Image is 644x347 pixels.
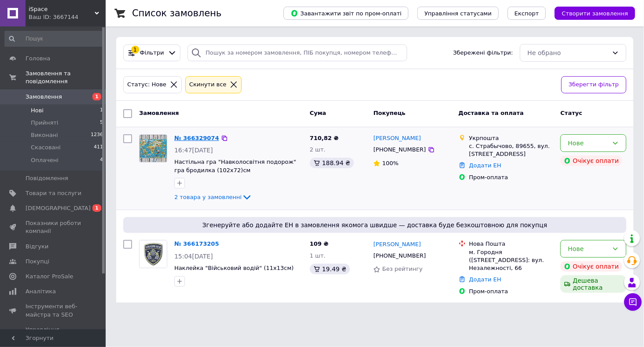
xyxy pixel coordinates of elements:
span: Показники роботи компанії [26,219,81,235]
span: Відгуки [26,243,48,251]
span: [DEMOGRAPHIC_DATA] [26,204,91,212]
span: Покупець [373,110,405,116]
button: Експорт [508,7,546,20]
span: Інструменти веб-майстра та SEO [26,303,81,318]
button: Управління статусами [417,7,499,20]
img: Фото товару [140,135,167,162]
span: Згенеруйте або додайте ЕН в замовлення якомога швидше — доставка буде безкоштовною для покупця [127,221,623,229]
div: Ваш ID: 3667144 [29,13,106,21]
div: Укрпошта [469,134,554,142]
span: Завантажити звіт по пром-оплаті [291,9,401,17]
span: Повідомлення [26,174,68,182]
h1: Список замовлень [132,8,221,18]
span: Доставка та оплата [459,110,524,116]
a: Додати ЕН [469,276,501,283]
span: Головна [26,55,50,63]
a: [PERSON_NAME] [373,240,421,249]
div: Пром-оплата [469,288,554,295]
div: Очікує оплати [560,261,622,272]
div: м. Городня ([STREET_ADDRESS]: вул. Незалежності, 66 [469,248,554,273]
span: Управління сайтом [26,326,81,342]
a: Додати ЕН [469,162,501,169]
a: 2 товара у замовленні [174,194,252,200]
button: Завантажити звіт по пром-оплаті [283,7,408,20]
span: 15:04[DATE] [174,253,213,260]
span: Cума [310,110,326,116]
div: Cкинути все [188,80,228,89]
span: Фільтри [140,49,164,57]
div: Дешева доставка [560,275,626,293]
span: 109 ₴ [310,240,329,247]
span: Виконані [31,131,58,139]
span: Товари та послуги [26,189,81,197]
div: [PHONE_NUMBER] [372,144,427,155]
span: Статус [560,110,582,116]
span: 1 [92,93,101,100]
span: 1 шт. [310,252,326,259]
span: 1 [100,107,103,114]
button: Створити замовлення [555,7,635,20]
a: Фото товару [139,240,167,268]
div: с. Страбычово, 89655, вул. [STREET_ADDRESS] [469,142,554,158]
span: 16:47[DATE] [174,147,213,154]
button: Чат з покупцем [624,293,642,311]
span: 710,82 ₴ [310,135,339,141]
a: № 366173205 [174,240,219,247]
span: Покупці [26,258,49,266]
div: Нове [568,244,608,254]
a: Створити замовлення [546,10,635,16]
span: 4 [100,156,103,164]
span: Скасовані [31,144,61,151]
span: 2 шт. [310,146,326,153]
a: [PERSON_NAME] [373,134,421,143]
span: 1 [92,204,101,212]
div: 19.49 ₴ [310,264,350,274]
a: № 366329074 [174,135,219,141]
span: Створити замовлення [562,10,628,17]
span: Прийняті [31,119,58,127]
span: Оплачені [31,156,59,164]
span: Замовлення [26,93,62,101]
div: [PHONE_NUMBER] [372,250,427,262]
span: 1236 [91,131,103,139]
span: Замовлення [139,110,179,116]
span: Нові [31,107,44,114]
span: 2 товара у замовленні [174,194,242,200]
div: 1 [131,45,139,53]
input: Пошук за номером замовлення, ПІБ покупця, номером телефону, Email, номером накладної [188,44,407,62]
span: Без рейтингу [382,266,423,272]
a: Наклейка "Військовий водій" (11х13см) [174,265,294,271]
div: Статус: Нове [125,80,168,89]
div: Очікує оплати [560,155,622,166]
input: Пошук [4,31,104,47]
span: Збережені фільтри: [453,49,513,57]
div: Пром-оплата [469,173,554,181]
div: Нова Пошта [469,240,554,248]
button: Зберегти фільтр [561,76,626,93]
span: Управління статусами [424,10,492,17]
div: Нове [568,138,608,148]
div: Не обрано [527,48,608,58]
span: iSpace [29,5,95,13]
span: Замовлення та повідомлення [26,70,106,85]
img: Фото товару [140,240,167,268]
span: 411 [94,144,103,151]
span: Експорт [515,10,539,17]
span: 5 [100,119,103,127]
span: Каталог ProSale [26,273,73,281]
a: Фото товару [139,134,167,162]
span: Зберегти фільтр [569,80,619,89]
span: 100% [382,160,398,166]
a: Настільна гра "Навколосвітня подорож" гра бродилка (102x72)см [174,159,296,173]
span: Аналітика [26,288,56,295]
div: 188.94 ₴ [310,158,354,168]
